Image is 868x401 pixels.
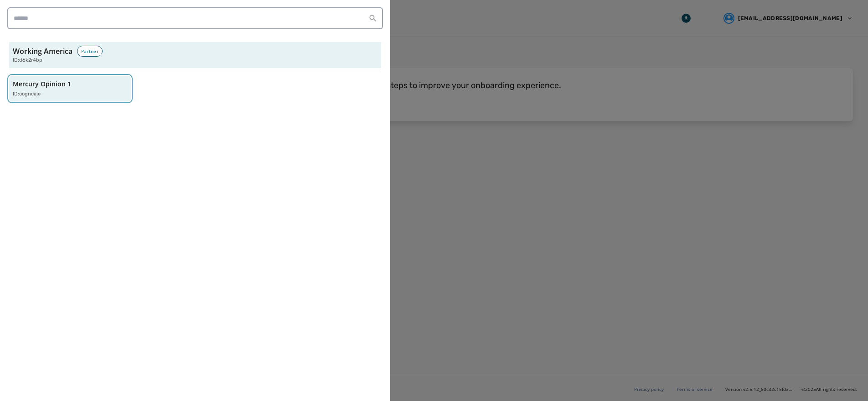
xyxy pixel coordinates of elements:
button: Mercury Opinion 1ID:oogncaje [9,76,131,102]
button: Working AmericaPartnerID:d6k2r4bp [9,42,381,68]
span: ID: d6k2r4bp [13,57,42,64]
p: Mercury Opinion 1 [13,79,71,89]
h3: Working America [13,46,72,57]
p: ID: oogncaje [13,90,41,98]
div: Partner [77,46,103,57]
